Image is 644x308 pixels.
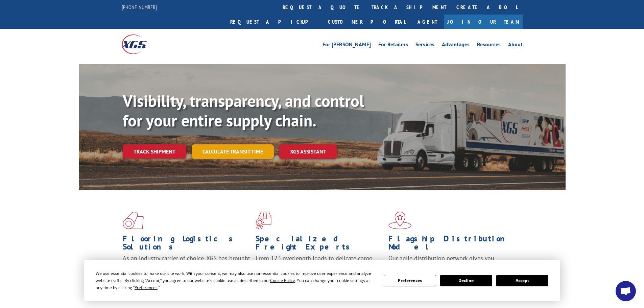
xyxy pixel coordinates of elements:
a: Calculate transit time [192,144,274,159]
a: For [PERSON_NAME] [323,42,371,49]
a: Track shipment [123,144,186,159]
a: Resources [477,42,501,49]
h1: Flagship Distribution Model [388,235,516,254]
a: Customer Portal [323,15,411,29]
h1: Specialized Freight Experts [256,235,383,254]
h1: Flooring Logistics Solutions [123,235,251,254]
p: From 123 overlength loads to delicate cargo, our experienced staff knows the best way to move you... [256,254,383,284]
div: We use essential cookies to make our site work. With your consent, we may also use non-essential ... [96,270,376,291]
span: Preferences [135,285,158,290]
img: xgs-icon-focused-on-flooring-red [256,212,271,229]
a: XGS ASSISTANT [279,144,337,159]
a: Join Our Team [444,15,523,29]
b: Visibility, transparency, and control for your entire supply chain. [123,90,364,131]
a: Advantages [442,42,470,49]
a: Agent [411,15,444,29]
img: xgs-icon-total-supply-chain-intelligence-red [123,212,144,229]
button: Preferences [384,275,436,286]
a: Open chat [616,281,636,301]
a: Request a pickup [225,15,323,29]
button: Decline [440,275,492,286]
a: [PHONE_NUMBER] [122,4,157,10]
a: Services [415,42,434,49]
span: Our agile distribution network gives you nationwide inventory management on demand. [388,254,513,270]
a: For Retailers [378,42,408,49]
span: Cookie Policy [270,278,295,283]
button: Accept [496,275,548,286]
img: xgs-icon-flagship-distribution-model-red [388,212,412,229]
div: Cookie Consent Prompt [84,260,560,301]
span: As an industry carrier of choice, XGS has brought innovation and dedication to flooring logistics... [123,254,250,278]
a: About [508,42,523,49]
